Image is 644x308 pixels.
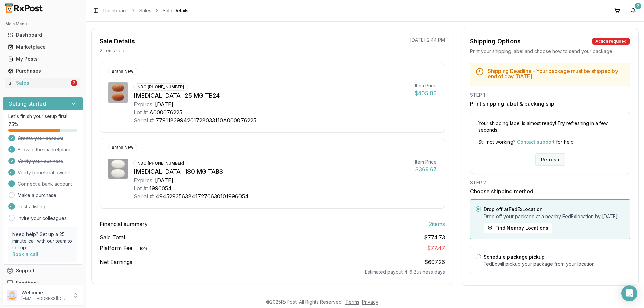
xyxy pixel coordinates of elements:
div: Expires: [133,176,154,184]
div: 2 [71,80,77,86]
a: Sales [139,7,151,14]
a: Marketplace [5,41,80,53]
p: [DATE] 2:44 PM [410,37,445,43]
div: Lot #: [133,184,148,192]
h3: Getting started [8,100,46,108]
button: My Posts [3,54,83,64]
img: Myrbetriq 25 MG TB24 [108,82,128,103]
img: RxPost Logo [3,3,46,13]
div: Print your shipping label and choose how to send your package [470,48,630,55]
div: 1996054 [149,184,172,192]
span: Create your account [18,135,63,142]
p: [EMAIL_ADDRESS][DOMAIN_NAME] [21,296,68,301]
span: Browse the marketplace [18,146,72,153]
div: Shipping Options [470,37,521,46]
nav: breadcrumb [103,7,189,14]
div: Sale Details [100,37,135,46]
span: 75 % [8,121,18,128]
a: Sales2 [5,77,80,89]
a: Privacy [362,299,378,305]
div: Item Price [415,82,437,89]
h3: Print shipping label & packing slip [470,100,630,108]
span: Verify beneficial owners [18,169,72,176]
button: 2 [628,5,639,16]
p: Drop off your package at a nearby FedEx location by [DATE] . [484,213,625,220]
p: FedEx will pickup your package from your location. [484,261,625,267]
div: Marketplace [8,44,77,50]
label: Schedule package pickup [484,254,545,260]
div: STEP 1 [470,91,630,98]
a: Book a call [12,251,38,257]
a: Make a purchase [18,192,56,199]
p: Welcome [21,289,68,296]
img: Nexletol 180 MG TABS [108,159,128,179]
button: Find Nearby Locations [484,223,552,233]
a: Dashboard [5,29,80,41]
div: Serial #: [133,192,154,200]
span: Platform Fee [100,244,151,252]
div: $405.06 [415,89,437,97]
div: Lot #: [133,108,148,116]
span: Sale Total [100,233,125,241]
div: 7791183994201728033110A000076225 [156,116,256,124]
div: Purchases [8,68,77,74]
span: Financial summary [100,220,148,228]
p: Let's finish your setup first! [8,113,77,120]
div: Open Intercom Messenger [621,285,637,301]
div: Serial #: [133,116,154,124]
a: Purchases [5,65,80,77]
span: - $77.47 [425,245,445,251]
a: Invite your colleagues [18,215,67,222]
div: [MEDICAL_DATA] 25 MG TB24 [133,91,409,100]
div: STEP 2 [470,179,630,186]
a: My Posts [5,53,80,65]
h2: Main Menu [5,21,80,27]
button: Refresh [535,153,565,166]
img: User avatar [7,290,17,301]
div: 10 % [136,245,151,252]
div: Item Price [415,159,437,165]
span: $774.73 [424,233,445,241]
p: Your shipping label is almost ready! Try refreshing in a few seconds. [478,120,622,133]
a: Terms [345,299,359,305]
span: Sale Details [163,7,189,14]
span: Post a listing [18,203,45,210]
button: Support [3,265,83,277]
div: Brand New [108,68,137,75]
button: Purchases [3,66,83,76]
span: Feedback [16,280,39,286]
span: 2 item s [429,220,445,228]
button: Marketplace [3,42,83,52]
p: Need help? Set up a 25 minute call with our team to set up. [12,231,73,251]
div: 2 [635,3,641,9]
div: Estimated payout 4-6 Business days [100,269,445,275]
div: NDC: [PHONE_NUMBER] [133,160,188,167]
span: $697.26 [424,259,445,265]
div: 49452935638417270630101996054 [156,192,249,200]
p: 2 items sold [100,47,126,54]
div: Expires: [133,100,154,108]
div: Dashboard [8,32,77,38]
div: Brand New [108,144,137,151]
div: Sales [8,80,69,86]
label: Drop off at FedEx Location [484,206,543,212]
div: [MEDICAL_DATA] 180 MG TABS [133,167,410,176]
div: [DATE] [155,100,173,108]
div: [DATE] [155,176,173,184]
span: Net Earnings [100,258,132,266]
h3: Choose shipping method [470,187,630,195]
h5: Shipping Deadline - Your package must be shipped by end of day [DATE] . [488,68,625,79]
div: NDC: [PHONE_NUMBER] [133,83,188,91]
div: My Posts [8,56,77,62]
button: Sales2 [3,78,83,88]
div: Action required [592,38,630,45]
span: Connect a bank account [18,181,72,187]
button: Dashboard [3,29,83,40]
p: Still not working? for help. [478,139,622,145]
div: A000076225 [149,108,182,116]
span: Verify your business [18,158,63,165]
div: $369.67 [415,165,437,173]
a: Dashboard [103,7,128,14]
button: Feedback [3,277,83,289]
